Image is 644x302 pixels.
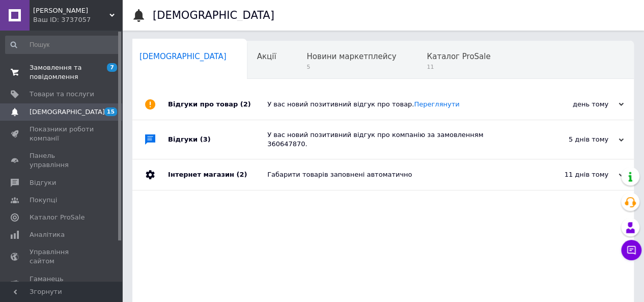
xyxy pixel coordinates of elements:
span: Аналітика [30,230,65,239]
span: (3) [200,135,211,143]
div: Габарити товарів заповнені автоматично [267,170,522,179]
span: 5 [306,63,396,71]
span: Чудова Річ [33,6,109,15]
span: Замовлення та повідомлення [30,63,94,81]
span: [DEMOGRAPHIC_DATA] [139,52,227,61]
button: Чат з покупцем [621,240,641,260]
div: Відгуки про товар [168,89,267,120]
span: Гаманець компанії [30,274,94,293]
span: Управління сайтом [30,248,94,266]
input: Пошук [5,36,120,54]
span: Товари та послуги [30,90,94,99]
div: день тому [522,100,624,109]
div: Відгуки [168,120,267,159]
span: Панель управління [30,151,94,170]
div: 11 днів тому [522,170,624,179]
div: У вас новий позитивний відгук про товар. [267,100,522,109]
span: (2) [240,100,251,108]
div: Інтернет магазин [168,159,267,190]
a: Переглянути [414,100,459,108]
span: Покупці [30,196,57,205]
span: Відгуки [30,178,56,187]
span: 7 [107,63,117,72]
div: 5 днів тому [522,135,624,144]
div: У вас новий позитивний відгук про компанію за замовленням 360647870. [267,130,522,149]
span: Новини маркетплейсу [306,52,396,61]
h1: [DEMOGRAPHIC_DATA] [153,9,274,21]
span: 11 [427,63,490,71]
span: Каталог ProSale [30,213,85,222]
span: 15 [104,107,117,116]
span: [DEMOGRAPHIC_DATA] [30,107,105,117]
span: Каталог ProSale [427,52,490,61]
span: Показники роботи компанії [30,125,94,143]
span: Акції [257,52,276,61]
span: (2) [236,171,247,178]
div: Ваш ID: 3737057 [33,15,122,24]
